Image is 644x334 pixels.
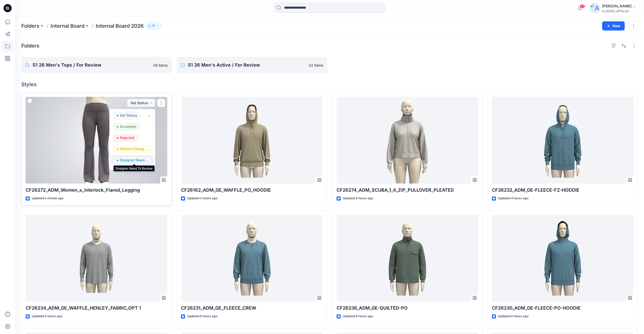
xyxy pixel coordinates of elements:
p: Updated 6 hours ago [498,314,529,319]
p: CF26234_ADM_GE_WAFFLE_HENLEY_FABRIC_OPT 1 [26,305,167,312]
img: avatar [590,3,600,13]
p: Updated 4 hours ago [32,314,62,319]
p: Accepted [120,123,136,130]
a: CF26234_ADM_GE_WAFFLE_HENLEY_FABRIC_OPT 1 [26,215,167,301]
a: CF26231_ADM_GE_FLEECE_CREW [181,215,323,301]
a: CF26272_ADM_Women_s_Interlock_Flared_Legging [26,97,167,184]
a: CF26230_ADM_GE-FLEECE-PO-HOODIE [492,215,634,301]
p: Internal Board 2026 [96,22,144,29]
div: CLASSIC_ATHLUX [602,9,638,13]
span: 62 [580,4,585,8]
p: Updated 3 hours ago [187,196,218,201]
a: S1 26 Men's Tops / For Review29 items [21,57,172,73]
a: CF26236_ADM_GE-QUILTED-PO [337,215,478,301]
p: CF26162_ADM_GE_WAFFLE_PO_HOODIE [181,187,323,194]
button: 17 [146,22,161,29]
p: Dropped \ Not proceeding [120,168,148,175]
a: CF26232_ADM_GE-FLEECE-FZ-HODDIE [492,97,634,184]
div: [PERSON_NAME] Cfai [602,3,638,9]
p: CF26232_ADM_GE-FLEECE-FZ-HODDIE [492,187,634,194]
p: 29 items [153,63,168,68]
p: 22 items [309,63,323,68]
p: CF26236_ADM_GE-QUILTED-PO [337,305,478,312]
a: Internal Board [51,22,85,29]
p: CF26272_ADM_Women_s_Interlock_Flared_Legging [26,187,167,194]
a: Folders [21,22,39,29]
p: Pattern Changes Requested [120,146,148,152]
p: CF26231_ADM_GE_FLEECE_CREW [181,305,323,312]
a: S1 26 Men's Active / For Review22 items [177,57,327,73]
a: CF26274_ADM_SCUBA_1_4_ZIP_PULLOVER_PLEATED [337,97,478,184]
p: Updated 6 hours ago [343,314,373,319]
p: CF26274_ADM_SCUBA_1_4_ZIP_PULLOVER_PLEATED [337,187,478,194]
h4: Styles [21,81,638,87]
p: Rejected [120,134,135,141]
p: Updated 6 hours ago [187,314,218,319]
p: CF26230_ADM_GE-FLEECE-PO-HOODIE [492,305,634,312]
p: Designer Need To Review [120,157,148,163]
p: Updated 4 hours ago [343,196,373,201]
p: Updated a minute ago [32,196,63,201]
p: Updated 4 hours ago [498,196,529,201]
p: 17 [152,23,155,29]
p: S1 26 Men's Active / For Review [188,62,305,69]
p: Set Status [120,112,137,119]
a: CF26162_ADM_GE_WAFFLE_PO_HOODIE [181,97,323,184]
p: S1 26 Men's Tops / For Review [32,62,150,69]
button: New [602,21,625,31]
h4: Folders [21,43,39,49]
